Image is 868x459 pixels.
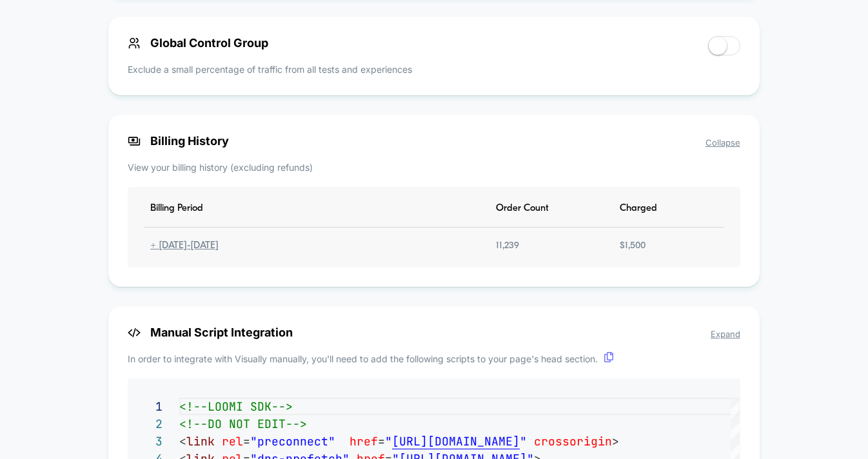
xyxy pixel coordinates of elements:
[128,161,740,174] p: View your billing history (excluding refunds)
[128,134,740,148] span: Billing History
[128,63,412,76] p: Exclude a small percentage of traffic from all tests and experiences
[144,203,210,214] div: Billing Period
[489,240,526,251] div: 11,239
[489,203,555,214] div: Order Count
[128,326,740,339] span: Manual Script Integration
[711,329,740,339] span: Expand
[128,36,268,50] span: Global Control Group
[128,352,740,366] p: In order to integrate with Visually manually, you'll need to add the following scripts to your pa...
[705,137,740,148] span: Collapse
[144,240,225,251] div: + [DATE] - [DATE]
[613,203,664,214] div: Charged
[613,240,652,251] div: $ 1,500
